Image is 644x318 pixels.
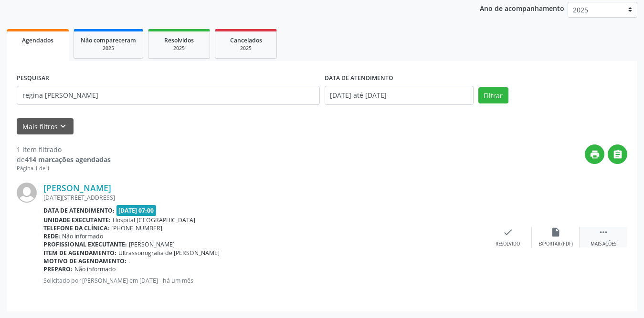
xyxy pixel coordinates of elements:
label: PESQUISAR [17,71,49,86]
i:  [598,227,609,237]
span: . [128,257,130,265]
div: Mais ações [591,241,616,247]
div: [DATE][STREET_ADDRESS] [43,194,484,202]
span: Cancelados [230,36,262,44]
img: img [17,183,37,203]
div: 2025 [155,45,203,52]
i: print [590,149,600,160]
i: keyboard_arrow_down [58,121,68,132]
a: [PERSON_NAME] [43,183,111,193]
button: Mais filtroskeyboard_arrow_down [17,118,74,135]
p: Solicitado por [PERSON_NAME] em [DATE] - há um mês [43,277,484,285]
input: Nome, CNS [17,86,320,105]
span: Hospital [GEOGRAPHIC_DATA] [113,216,195,224]
span: [DATE] 07:00 [116,205,157,216]
span: Ultrassonografia de [PERSON_NAME] [118,249,220,257]
span: Não informado [74,265,116,273]
div: Página 1 de 1 [17,164,111,173]
div: Resolvido [496,241,520,247]
b: Telefone da clínica: [43,224,109,232]
i:  [612,149,623,160]
span: Não informado [62,232,103,240]
span: Não compareceram [81,36,136,44]
b: Item de agendamento: [43,249,116,257]
span: Agendados [22,36,53,44]
span: [PHONE_NUMBER] [111,224,162,232]
div: 1 item filtrado [17,144,111,154]
div: 2025 [81,45,136,52]
b: Profissional executante: [43,240,127,248]
span: [PERSON_NAME] [129,240,175,248]
i: insert_drive_file [550,227,561,237]
span: Resolvidos [164,36,194,44]
strong: 414 marcações agendadas [25,155,111,164]
b: Data de atendimento: [43,206,115,215]
b: Unidade executante: [43,216,111,224]
div: Exportar (PDF) [538,241,573,247]
label: DATA DE ATENDIMENTO [325,71,393,86]
input: Selecione um intervalo [325,86,474,105]
div: de [17,154,111,164]
b: Preparo: [43,265,73,273]
button: Filtrar [478,87,508,103]
b: Rede: [43,232,60,240]
div: 2025 [222,45,270,52]
button: print [585,144,604,164]
b: Motivo de agendamento: [43,257,127,265]
p: Ano de acompanhamento [480,2,564,14]
i: check [503,227,513,237]
button:  [608,144,627,164]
